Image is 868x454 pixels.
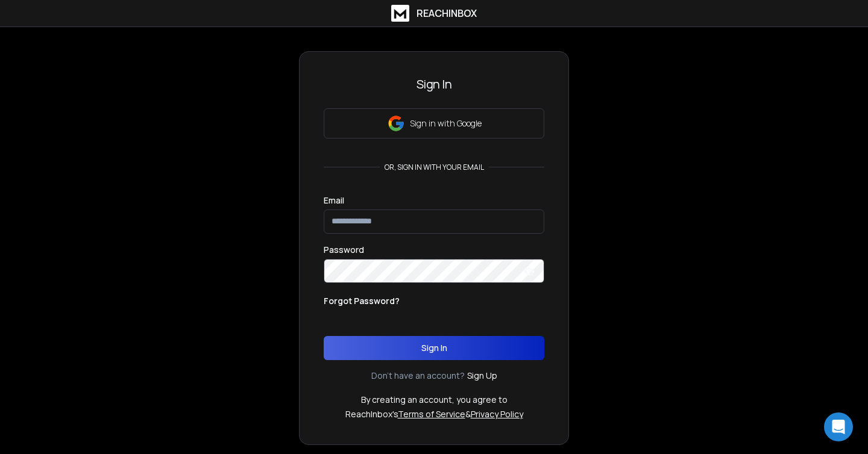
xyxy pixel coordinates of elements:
h3: Sign In [324,76,544,93]
div: Open Intercom Messenger [824,412,853,441]
img: logo [391,5,409,22]
p: Forgot Password? [324,295,400,307]
a: Terms of Service [398,408,465,420]
button: Sign In [324,336,544,360]
p: Sign in with Google [410,117,482,129]
button: Sign in with Google [324,108,544,138]
a: Sign Up [467,370,497,382]
p: By creating an account, you agree to [361,394,508,406]
label: Password [324,246,364,254]
a: ReachInbox [391,5,477,22]
p: or, sign in with your email [380,163,489,172]
label: Email [324,196,344,205]
p: Don't have an account? [371,370,465,382]
h1: ReachInbox [417,6,477,20]
p: ReachInbox's & [345,408,523,420]
a: Privacy Policy [471,408,523,420]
